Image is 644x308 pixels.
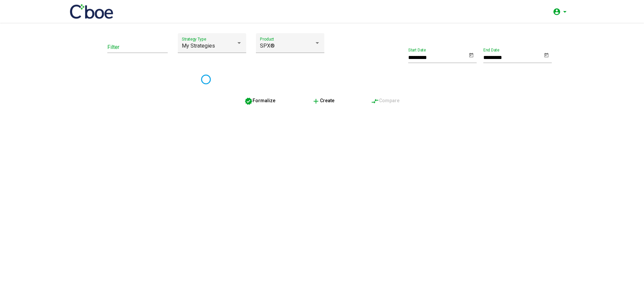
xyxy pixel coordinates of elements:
[371,97,379,105] mat-icon: compare_arrows
[312,97,320,105] mat-icon: add
[70,4,113,19] img: 1200px-Cboe_Global_Markets_Logo.svg.png
[469,51,477,59] button: Open calendar
[553,8,561,16] mat-icon: account_circle
[245,98,275,103] span: Formalize
[366,95,405,107] button: Compare
[312,98,334,103] span: Create
[307,95,340,107] button: Create
[260,43,275,49] span: SPX®
[561,8,569,16] mat-icon: arrow_drop_down
[245,97,253,105] mat-icon: verified
[371,98,399,103] span: Compare
[182,43,215,49] span: My Strategies
[239,95,281,107] button: Formalize
[544,51,552,59] button: Open calendar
